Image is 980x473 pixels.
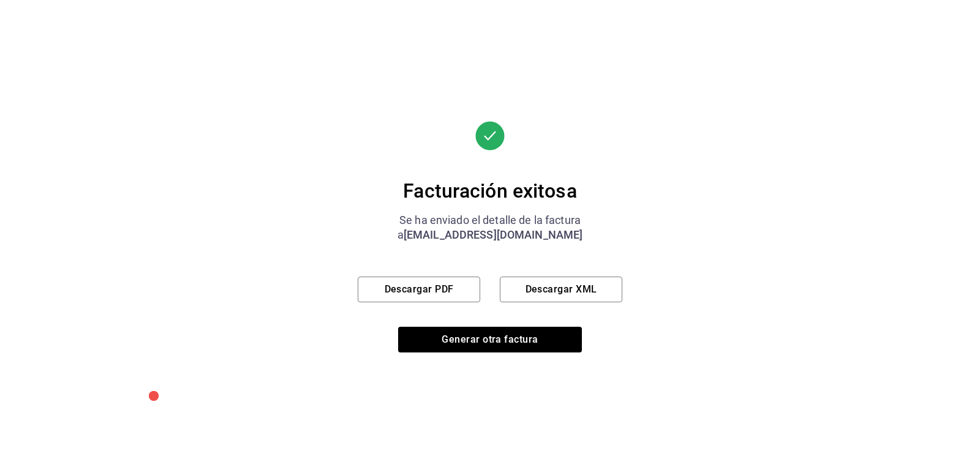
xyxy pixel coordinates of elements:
div: Se ha enviado el detalle de la factura [358,213,622,228]
button: Descargar PDF [358,277,480,302]
button: Descargar XML [500,277,622,302]
div: Facturación exitosa [358,179,622,203]
div: a [358,228,622,242]
button: Generar otra factura [398,327,582,352]
span: [EMAIL_ADDRESS][DOMAIN_NAME] [404,228,583,241]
